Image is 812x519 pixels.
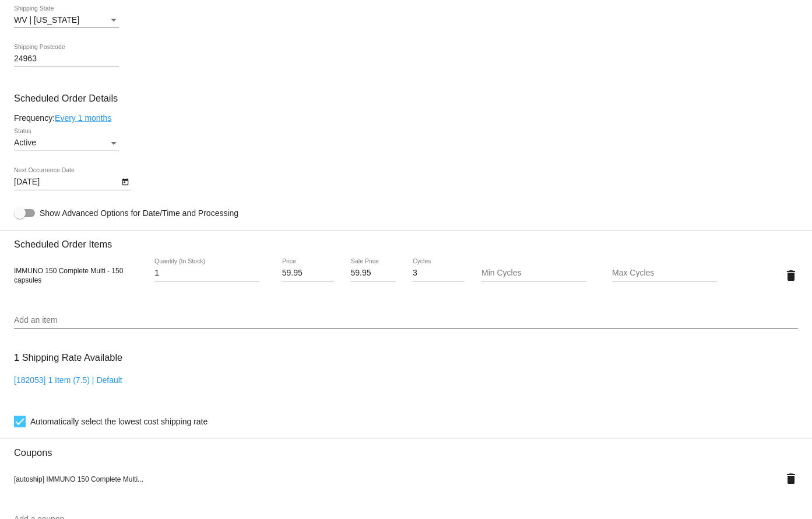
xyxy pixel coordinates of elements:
span: Active [14,138,36,147]
span: IMMUNO 150 Complete Multi - 150 capsules [14,267,123,284]
button: Open calendar [119,175,131,187]
h3: 1 Shipping Rate Available [14,345,122,370]
span: Show Advanced Options for Date/Time and Processing [40,207,238,219]
input: Max Cycles [612,269,717,278]
input: Min Cycles [481,269,586,278]
mat-select: Status [14,138,119,148]
input: Quantity (In Stock) [154,269,259,278]
input: Sale Price [351,269,396,278]
span: Automatically select the lowest cost shipping rate [30,414,208,429]
h3: Scheduled Order Details [14,93,798,104]
input: Cycles [413,269,465,278]
span: WV | [US_STATE] [14,15,79,25]
h3: Coupons [14,438,798,458]
a: Every 1 months [55,113,111,123]
input: Add an item [14,316,798,325]
mat-icon: delete [784,472,798,486]
input: Shipping Postcode [14,54,119,64]
mat-icon: delete [784,269,798,283]
input: Price [282,269,334,278]
input: Next Occurrence Date [14,177,119,187]
span: [autoship] IMMUNO 150 Complete Multi... [14,475,143,483]
div: Frequency: [14,113,798,123]
a: [182053] 1 Item (7.5) | Default [14,375,122,385]
mat-select: Shipping State [14,16,119,25]
h3: Scheduled Order Items [14,230,798,250]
